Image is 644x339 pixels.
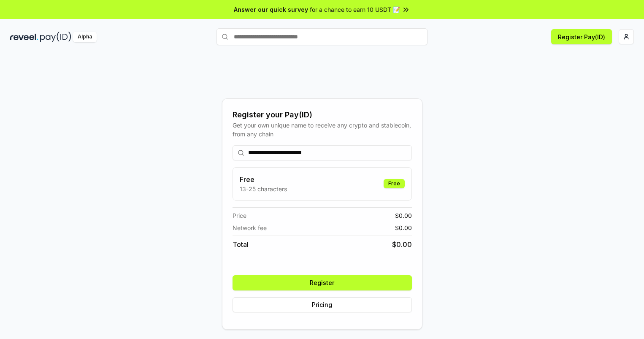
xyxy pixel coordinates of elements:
[233,239,249,250] span: Total
[234,5,308,14] span: Answer our quick survey
[392,239,412,250] span: $ 0.00
[40,32,71,42] img: pay_id
[310,5,400,14] span: for a chance to earn 10 USDT 📝
[10,32,38,42] img: reveel_dark
[384,179,405,188] div: Free
[240,174,287,184] h3: Free
[233,121,412,138] div: Get your own unique name to receive any crypto and stablecoin, from any chain
[233,109,412,121] div: Register your Pay(ID)
[240,184,287,193] p: 13-25 characters
[73,32,97,42] div: Alpha
[233,275,412,290] button: Register
[395,211,412,220] span: $ 0.00
[233,223,267,232] span: Network fee
[233,297,412,312] button: Pricing
[551,29,612,44] button: Register Pay(ID)
[233,211,246,220] span: Price
[395,223,412,232] span: $ 0.00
